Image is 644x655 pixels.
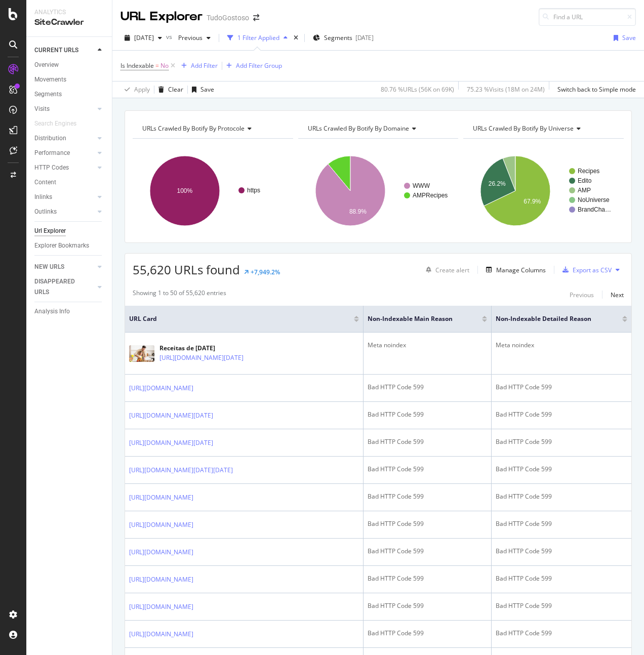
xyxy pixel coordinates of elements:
[496,492,627,501] div: Bad HTTP Code 599
[142,124,245,133] span: URLs Crawled By Botify By protocole
[422,262,469,278] button: Create alert
[496,341,627,350] div: Meta noindex
[34,133,95,144] a: Distribution
[557,85,636,94] div: Switch back to Simple mode
[34,74,105,85] a: Movements
[496,519,627,528] div: Bad HTTP Code 599
[133,147,291,235] svg: A chart.
[129,314,351,323] span: URL Card
[120,61,154,70] span: Is Indexable
[200,85,214,94] div: Save
[34,226,66,236] div: Url Explorer
[129,438,213,448] a: [URL][DOMAIN_NAME][DATE]
[247,187,260,194] text: https
[237,33,279,42] div: 1 Filter Applied
[553,81,636,98] button: Switch back to Simple mode
[177,60,218,72] button: Add Filter
[34,60,59,70] div: Overview
[120,8,203,25] div: URL Explorer
[34,104,50,114] div: Visits
[413,182,430,189] text: WWW
[222,60,282,72] button: Add Filter Group
[34,276,86,298] div: DISAPPEARED URLS
[159,353,244,363] a: [URL][DOMAIN_NAME][DATE]
[413,192,448,199] text: AMPRecipes
[368,574,487,583] div: Bad HTTP Code 599
[381,85,454,94] div: 80.76 % URLs ( 56K on 69K )
[34,306,70,317] div: Analysis Info
[34,306,105,317] a: Analysis Info
[622,33,636,42] div: Save
[34,240,105,251] a: Explorer Bookmarks
[324,33,352,42] span: Segments
[463,147,621,235] svg: A chart.
[166,32,174,41] span: vs
[34,162,95,173] a: HTTP Codes
[467,85,545,94] div: 75.23 % Visits ( 18M on 24M )
[34,104,95,114] a: Visits
[308,124,409,133] span: URLs Crawled By Botify By domaine
[496,574,627,583] div: Bad HTTP Code 599
[140,120,284,137] h4: URLs Crawled By Botify By protocole
[129,547,193,557] a: [URL][DOMAIN_NAME]
[251,268,280,276] div: +7,949.2%
[154,81,183,98] button: Clear
[34,45,95,56] a: CURRENT URLS
[133,261,240,278] span: 55,620 URLs found
[473,124,574,133] span: URLs Crawled By Botify By universe
[120,30,166,46] button: [DATE]
[496,465,627,474] div: Bad HTTP Code 599
[368,519,487,528] div: Bad HTTP Code 599
[34,226,105,236] a: Url Explorer
[34,207,95,217] a: Outlinks
[578,187,591,194] text: AMP
[368,437,487,446] div: Bad HTTP Code 599
[482,264,546,276] button: Manage Columns
[610,621,634,645] iframe: Intercom live chat
[34,192,95,202] a: Inlinks
[129,465,233,475] a: [URL][DOMAIN_NAME][DATE][DATE]
[188,81,214,98] button: Save
[368,314,467,323] span: Non-Indexable Main Reason
[34,240,89,251] div: Explorer Bookmarks
[368,383,487,392] div: Bad HTTP Code 599
[134,33,154,42] span: 2025 Sep. 24th
[34,118,76,129] div: Search Engines
[160,59,169,73] span: No
[174,33,203,42] span: Previous
[34,162,69,173] div: HTTP Codes
[253,14,259,21] div: arrow-right-arrow-left
[611,289,624,301] button: Next
[435,266,469,274] div: Create alert
[34,8,104,17] div: Analytics
[471,120,615,137] h4: URLs Crawled By Botify By universe
[539,8,636,26] input: Find a URL
[368,341,487,350] div: Meta noindex
[496,383,627,392] div: Bad HTTP Code 599
[524,198,541,205] text: 67.9%
[570,291,594,299] div: Previous
[129,520,193,530] a: [URL][DOMAIN_NAME]
[368,492,487,501] div: Bad HTTP Code 599
[496,601,627,610] div: Bad HTTP Code 599
[34,192,52,202] div: Inlinks
[610,30,636,46] button: Save
[34,133,66,144] div: Distribution
[129,493,193,503] a: [URL][DOMAIN_NAME]
[34,177,105,188] a: Content
[573,266,612,274] div: Export as CSV
[34,276,95,298] a: DISAPPEARED URLS
[34,262,64,272] div: NEW URLS
[34,60,105,70] a: Overview
[368,601,487,610] div: Bad HTTP Code 599
[34,177,56,188] div: Content
[34,89,105,100] a: Segments
[133,289,226,301] div: Showing 1 to 50 of 55,620 entries
[368,629,487,638] div: Bad HTTP Code 599
[120,81,150,98] button: Apply
[570,289,594,301] button: Previous
[355,33,374,42] div: [DATE]
[236,61,282,70] div: Add Filter Group
[223,30,292,46] button: 1 Filter Applied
